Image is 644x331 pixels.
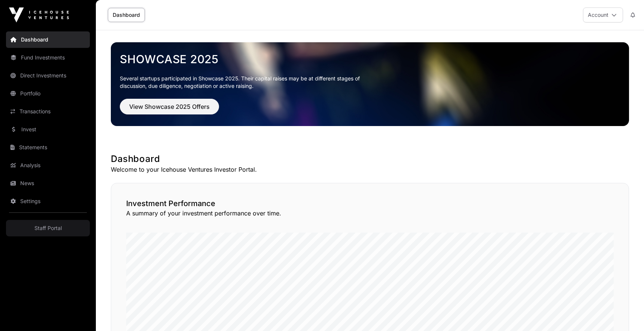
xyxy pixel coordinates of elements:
h1: Dashboard [111,153,629,165]
button: Account [583,7,623,22]
p: Welcome to your Icehouse Ventures Investor Portal. [111,165,629,174]
a: Portfolio [6,85,90,102]
a: Invest [6,121,90,138]
a: Dashboard [6,31,90,48]
button: View Showcase 2025 Offers [120,99,219,114]
a: View Showcase 2025 Offers [120,106,219,114]
a: Settings [6,193,90,209]
a: Direct Investments [6,67,90,84]
a: Staff Portal [6,220,90,236]
iframe: Chat Widget [607,295,644,331]
p: Several startups participated in Showcase 2025. Their capital raises may be at different stages o... [120,75,371,90]
span: View Showcase 2025 Offers [129,102,210,111]
a: News [6,175,90,191]
a: Dashboard [108,8,145,22]
h2: Investment Performance [126,198,614,209]
a: Transactions [6,103,90,120]
img: Showcase 2025 [111,42,629,126]
a: Statements [6,139,90,156]
a: Fund Investments [6,49,90,66]
a: Analysis [6,157,90,174]
p: A summary of your investment performance over time. [126,209,614,218]
img: Icehouse Ventures Logo [9,7,69,22]
a: Showcase 2025 [120,52,620,66]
